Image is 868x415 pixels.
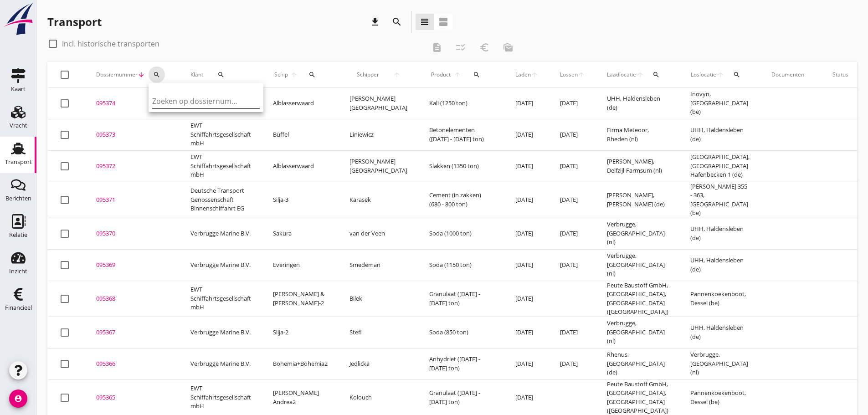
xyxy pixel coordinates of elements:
[5,305,32,311] div: Financieel
[153,71,160,78] i: search
[96,162,169,171] div: 095372
[180,317,262,348] td: Verbrugge Marine B.V.
[596,348,679,379] td: Rhenus, [GEOGRAPHIC_DATA] (de)
[96,328,169,337] div: 095367
[96,99,169,108] div: 095374
[560,71,578,79] span: Lossen
[180,218,262,249] td: Verbrugge Marine B.V.
[679,182,760,218] td: [PERSON_NAME] 355 - 363, [GEOGRAPHIC_DATA] (be)
[418,317,504,348] td: Soda (850 ton)
[504,218,549,249] td: [DATE]
[391,16,402,27] i: search
[596,88,679,119] td: UHH, Haldensleben (de)
[504,88,549,119] td: [DATE]
[549,218,596,249] td: [DATE]
[62,39,159,48] label: Incl. historische transporten
[549,249,596,281] td: [DATE]
[180,281,262,317] td: EWT Schiffahrtsgesellschaft mbH
[2,2,35,36] img: logo-small.a267ee39.svg
[504,150,549,182] td: [DATE]
[9,389,27,408] i: account_circle
[596,218,679,249] td: Verbrugge, [GEOGRAPHIC_DATA] (nl)
[152,94,247,108] input: Zoeken op dossiernummer...
[504,249,549,281] td: [DATE]
[386,71,407,78] i: arrow_upward
[418,218,504,249] td: Soda (1000 ton)
[180,119,262,150] td: EWT Schiffahrtsgesellschaft mbH
[370,16,380,27] i: download
[96,261,169,270] div: 095369
[262,348,339,379] td: Bohemia+Bohemia2
[339,88,418,119] td: [PERSON_NAME][GEOGRAPHIC_DATA]
[96,195,169,205] div: 095371
[180,182,262,218] td: Deutsche Transport Genossenschaft Binnenschiffahrt EG
[96,294,169,303] div: 095368
[418,150,504,182] td: Slakken (1350 ton)
[504,348,549,379] td: [DATE]
[549,348,596,379] td: [DATE]
[339,348,418,379] td: Jedlicka
[138,71,145,78] i: arrow_downward
[690,71,717,79] span: Loslocatie
[549,182,596,218] td: [DATE]
[96,229,169,238] div: 095370
[429,71,452,79] span: Product
[9,268,27,274] div: Inzicht
[419,16,430,27] i: view_headline
[5,195,31,201] div: Berichten
[339,281,418,317] td: Bilek
[262,249,339,281] td: Everingen
[262,88,339,119] td: Alblasserwaard
[262,281,339,317] td: [PERSON_NAME] & [PERSON_NAME]-2
[262,218,339,249] td: Sakura
[262,317,339,348] td: Silja-2
[289,71,299,78] i: arrow_upward
[504,317,549,348] td: [DATE]
[679,317,760,348] td: UHH, Haldensleben (de)
[418,182,504,218] td: Cement (in zakken) (680 - 800 ton)
[504,119,549,150] td: [DATE]
[180,348,262,379] td: Verbrugge Marine B.V.
[596,150,679,182] td: [PERSON_NAME], Delfzijl-Farmsum (nl)
[349,71,386,79] span: Schipper
[596,281,679,317] td: Peute Baustoff GmbH, [GEOGRAPHIC_DATA], [GEOGRAPHIC_DATA] ([GEOGRAPHIC_DATA])
[339,182,418,218] td: Karasek
[180,249,262,281] td: Verbrugge Marine B.V.
[438,16,449,27] i: view_agenda
[262,182,339,218] td: Silja-3
[418,88,504,119] td: Kali (1250 ton)
[339,218,418,249] td: van der Veen
[679,150,760,182] td: [GEOGRAPHIC_DATA], [GEOGRAPHIC_DATA] Hafenbecken 1 (de)
[339,317,418,348] td: Stefl
[262,119,339,150] td: Büffel
[217,71,225,78] i: search
[190,64,251,86] div: Klant
[596,249,679,281] td: Verbrugge, [GEOGRAPHIC_DATA] (nl)
[418,119,504,150] td: Betonelementen ([DATE] - [DATE] ton)
[596,317,679,348] td: Verbrugge, [GEOGRAPHIC_DATA] (nl)
[679,281,760,317] td: Pannenkoekenboot, Dessel (be)
[180,150,262,182] td: EWT Schiffahrtsgesellschaft mbH
[607,71,637,79] span: Laadlocatie
[452,71,463,78] i: arrow_upward
[549,88,596,119] td: [DATE]
[679,249,760,281] td: UHH, Haldensleben (de)
[273,71,289,79] span: Schip
[531,71,538,78] i: arrow_upward
[473,71,480,78] i: search
[578,71,585,78] i: arrow_upward
[418,281,504,317] td: Granulaat ([DATE] - [DATE] ton)
[717,71,725,78] i: arrow_upward
[771,71,804,79] div: Documenten
[596,182,679,218] td: [PERSON_NAME], [PERSON_NAME] (de)
[11,86,26,92] div: Kaart
[504,281,549,317] td: [DATE]
[10,123,27,128] div: Vracht
[47,15,102,29] div: Transport
[679,348,760,379] td: Verbrugge, [GEOGRAPHIC_DATA] (nl)
[679,119,760,150] td: UHH, Haldensleben (de)
[596,119,679,150] td: Firma Meteoor, Rheden (nl)
[652,71,660,78] i: search
[96,359,169,369] div: 095366
[339,119,418,150] td: Liniewicz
